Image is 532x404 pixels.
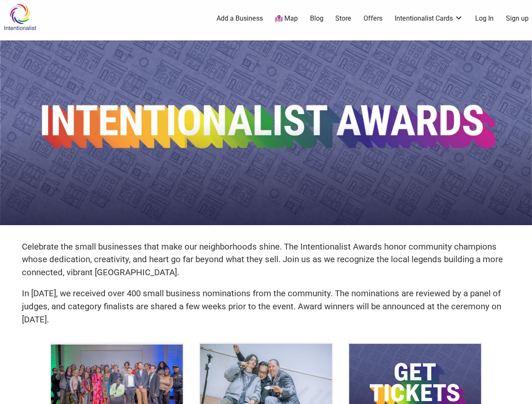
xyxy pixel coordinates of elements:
[506,14,529,23] a: Sign up
[395,14,463,23] a: Intentionalist Cards
[22,287,511,326] p: In [DATE], we received over 400 small business nominations from the community. The nominations ar...
[310,14,323,23] a: Blog
[22,240,511,279] p: Celebrate the small businesses that make our neighborhoods shine. The Intentionalist Awards honor...
[275,14,298,24] a: Map
[364,14,382,23] a: Offers
[475,14,494,23] a: Log In
[335,14,351,23] a: Store
[217,14,263,23] a: Add a Business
